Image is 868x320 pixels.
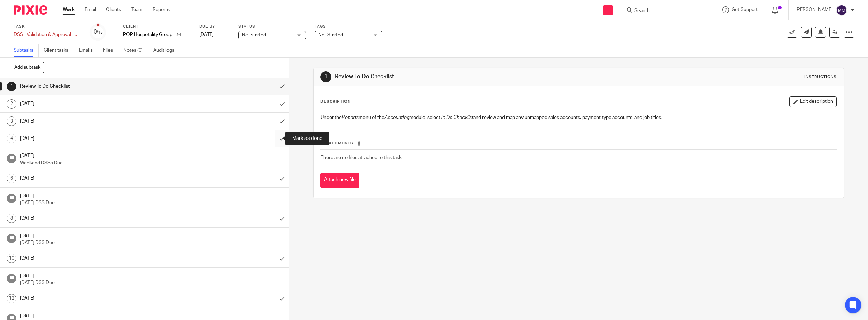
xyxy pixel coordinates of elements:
div: 1 [7,82,16,91]
h1: [DATE] [20,133,185,144]
img: svg%3E [836,5,847,16]
button: Edit description [789,96,837,107]
h1: [DATE] [20,293,185,303]
div: 4 [7,134,16,143]
div: 12 [7,294,16,303]
h1: [DATE] [20,311,282,319]
label: Task [14,24,81,29]
a: Email [85,6,96,13]
h1: [DATE] [20,271,282,279]
a: Emails [79,44,98,57]
span: [DATE] [199,32,214,37]
p: [DATE] DSS Due [20,199,282,206]
p: Under the menu of the module, select and review and map any unmapped sales accounts, payment type... [321,114,836,121]
a: Subtasks [14,44,39,57]
span: Not started [242,33,266,37]
div: 1 [320,71,331,82]
p: Description [320,99,351,104]
label: Client [123,24,191,29]
p: [DATE] DSS Due [20,279,282,286]
a: Client tasks [44,44,74,57]
img: Pixie [14,5,47,15]
label: Status [238,24,306,29]
div: 8 [7,214,16,223]
h1: [DATE] [20,213,185,223]
p: [DATE] DSS Due [20,239,282,246]
a: Reports [153,6,170,13]
p: Weekend DSSs Due [20,159,282,166]
label: Due by [199,24,230,29]
em: To Do Checklist [440,115,473,120]
h1: Review To Do Checklist [335,73,593,80]
label: Tags [315,24,382,29]
span: There are no files attached to this task. [321,155,402,160]
a: Files [103,44,118,57]
p: POP Hospotality Group [123,31,172,38]
div: 0 [94,28,103,36]
div: 6 [7,174,16,183]
h1: [DATE] [20,151,282,159]
h1: [DATE] [20,99,185,109]
div: DSS - Validation &amp; Approval - week 36 [14,31,81,38]
button: + Add subtask [7,62,44,73]
div: Instructions [804,74,837,80]
h1: Review To Do Checklist [20,81,185,91]
span: Not Started [318,33,343,37]
div: DSS - Validation & Approval - week 36 [14,31,81,38]
span: Get Support [732,7,758,12]
input: Search [634,8,695,14]
p: [PERSON_NAME] [795,6,833,13]
h1: [DATE] [20,191,282,199]
h1: [DATE] [20,116,185,126]
a: Notes (0) [123,44,148,57]
div: 3 [7,116,16,126]
h1: [DATE] [20,173,185,184]
div: 2 [7,99,16,109]
h1: [DATE] [20,253,185,263]
h1: [DATE] [20,231,282,239]
a: Work [63,6,75,13]
small: /15 [97,30,103,34]
div: 10 [7,254,16,263]
button: Attach new file [320,173,359,188]
a: Audit logs [153,44,179,57]
span: Attachments [321,141,353,145]
em: Accounting [384,115,409,120]
a: Team [131,6,142,13]
em: Reports [342,115,359,120]
a: Clients [106,6,121,13]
